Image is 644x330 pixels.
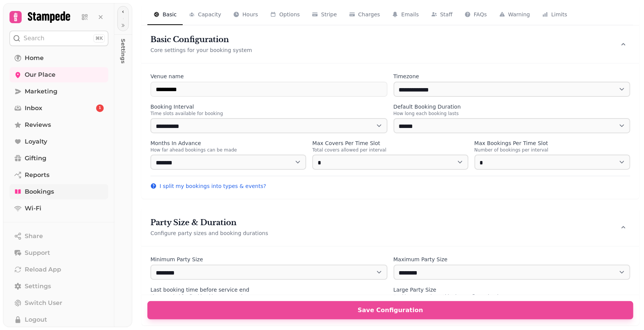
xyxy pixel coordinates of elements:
span: Capacity [198,11,221,18]
span: FAQs [474,11,487,18]
a: Our Place [9,67,108,82]
span: Charges [358,11,380,18]
label: Months In Advance [150,139,306,147]
span: Settings [25,282,51,291]
a: Reviews [9,117,108,133]
span: Save Configuration [157,307,624,313]
span: Logout [25,315,47,324]
a: Settings [9,279,108,294]
button: Warning [493,5,536,25]
p: Search [24,34,44,43]
label: Booking Interval [150,103,388,111]
span: Inbox [25,104,42,113]
button: Share [9,229,108,244]
p: How long each booking lasts [394,111,631,117]
p: Core settings for your booking system [150,46,252,54]
button: FAQs [459,5,493,25]
div: ⌘K [93,34,105,43]
h3: Party Size & Duration [150,217,268,228]
span: 1 [99,106,101,111]
button: Stripe [306,5,343,25]
button: Charges [343,5,386,25]
label: Timezone [394,73,631,80]
a: Gifting [9,151,108,166]
button: Emails [386,5,425,25]
h3: Basic Configuration [150,34,252,45]
button: Options [264,5,306,25]
span: Share [25,232,43,241]
button: Capacity [183,5,227,25]
p: How far ahead bookings can be made [150,147,306,153]
p: Bookings at or above this size are flagged as large [394,294,631,300]
span: Warning [508,11,530,18]
a: Bookings [9,184,108,199]
span: Hours [242,11,258,18]
p: Number of bookings per interval [475,147,630,153]
span: Emails [401,11,419,18]
span: Stripe [321,11,337,18]
button: I split my bookings into types & events? [150,182,266,190]
a: Reports [9,167,108,183]
span: Switch User [25,298,62,308]
span: Staff [440,11,453,18]
button: Support [9,245,108,261]
label: Max Covers Per Time Slot [312,139,468,147]
span: Limits [551,11,567,18]
span: Support [25,248,50,257]
button: Basic [147,5,183,25]
a: Inbox1 [9,101,108,116]
button: Switch User [9,295,108,311]
label: Large Party Size [394,286,631,294]
p: Time needed for final bookings to complete [150,294,388,300]
button: Staff [425,5,459,25]
span: Marketing [25,87,57,96]
button: Reload App [9,262,108,277]
label: Minimum Party Size [150,256,388,263]
span: Reviews [25,120,51,129]
p: Time slots available for booking [150,111,388,117]
p: Total covers allowed per interval [312,147,468,153]
a: Home [9,51,108,66]
span: Options [279,11,300,18]
span: Home [25,54,44,63]
label: Max Bookings Per Time Slot [475,139,630,147]
button: Limits [536,5,573,25]
span: Wi-Fi [25,204,41,213]
a: Loyalty [9,134,108,149]
p: Settings [117,33,130,51]
a: Marketing [9,84,108,99]
span: Reload App [25,265,61,274]
label: Venue name [150,73,388,80]
span: Reports [25,171,49,180]
label: Default Booking Duration [394,103,631,111]
span: Bookings [25,187,54,196]
a: Wi-Fi [9,201,108,216]
span: Gifting [25,154,46,163]
label: Last booking time before service end [150,286,388,294]
span: Loyalty [25,137,47,146]
span: Basic [163,11,177,18]
button: Search⌘K [9,31,108,46]
span: Our Place [25,70,55,79]
button: Save Configuration [147,301,633,319]
button: Logout [9,312,108,327]
button: Hours [227,5,264,25]
label: Maximum Party Size [394,256,631,263]
p: Configure party sizes and booking durations [150,229,268,237]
